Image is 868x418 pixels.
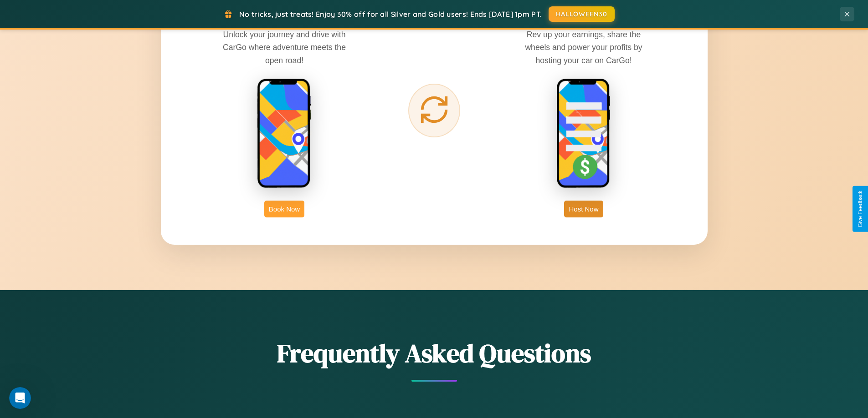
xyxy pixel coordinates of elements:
span: No tricks, just treats! Enjoy 30% off for all Silver and Gold users! Ends [DATE] 1pm PT. [239,10,542,19]
div: Give Feedback [857,191,863,227]
img: host phone [556,78,611,189]
button: Host Now [564,201,603,217]
button: HALLOWEEN30 [549,6,615,22]
iframe: Intercom live chat [9,387,31,409]
p: Rev up your earnings, share the wheels and power your profits by hosting your car on CarGo! [515,28,652,66]
button: Book Now [264,201,304,217]
h2: Frequently Asked Questions [161,336,708,371]
img: rent phone [257,78,312,189]
p: Unlock your journey and drive with CarGo where adventure meets the open road! [216,28,353,66]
